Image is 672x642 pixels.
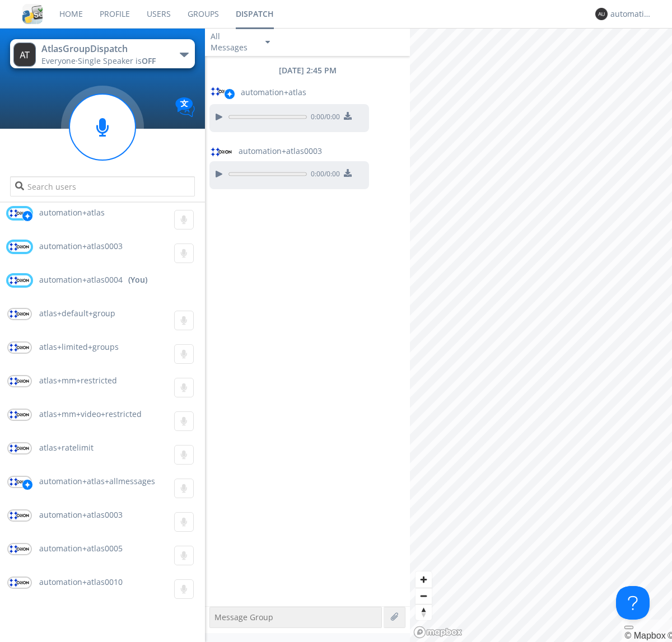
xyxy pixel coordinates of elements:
[142,55,156,66] span: OFF
[39,375,117,386] span: atlas+mm+restricted
[39,543,123,554] span: automation+atlas0005
[8,578,31,588] img: orion-labs-logo.svg
[78,55,156,66] span: Single Speaker is
[8,376,31,386] img: orion-labs-logo.svg
[416,604,432,620] span: Reset bearing to north
[8,309,31,319] img: orion-labs-logo.svg
[413,626,463,639] a: Mapbox logo
[10,39,194,68] button: AtlasGroupDispatchEveryone·Single Speaker isOFF
[307,169,340,181] span: 0:00 / 0:00
[8,410,31,420] img: orion-labs-logo.svg
[8,510,31,521] img: orion-labs-logo.svg
[39,308,115,318] span: atlas+default+group
[39,509,123,520] span: automation+atlas0003
[344,112,352,120] img: download media button
[205,65,410,76] div: [DATE] 2:45 PM
[307,112,340,124] span: 0:00 / 0:00
[8,343,31,353] img: orion-labs-logo.svg
[416,604,432,620] button: Reset bearing to north
[595,8,608,20] img: 373638.png
[624,626,633,629] button: Toggle attribution
[416,571,432,588] button: Zoom in
[8,544,31,554] img: orion-labs-logo.svg
[13,43,36,67] img: 373638.png
[344,169,352,177] img: download media button
[41,55,167,67] div: Everyone ·
[8,477,31,487] img: orion-labs-logo.svg
[616,586,650,620] iframe: Toggle Customer Support
[39,207,105,218] span: automation+atlas
[8,275,31,285] img: orion-labs-logo.svg
[39,341,119,352] span: atlas+limited+groups
[175,97,195,117] img: Translation enabled
[8,208,31,218] img: orion-labs-logo.svg
[39,577,123,587] span: automation+atlas0010
[211,31,255,53] div: All Messages
[265,41,270,44] img: caret-down-sm.svg
[39,409,142,419] span: atlas+mm+video+restricted
[211,147,233,157] img: orion-labs-logo.svg
[241,87,306,98] span: automation+atlas
[416,588,432,604] button: Zoom out
[22,4,43,24] img: cddb5a64eb264b2086981ab96f4c1ba7
[610,8,652,20] div: automation+atlas0004
[211,87,233,96] img: orion-labs-logo.svg
[39,241,123,251] span: automation+atlas0003
[239,146,322,157] span: automation+atlas0003
[128,274,147,285] div: (You)
[39,442,94,453] span: atlas+ratelimit
[8,443,31,453] img: orion-labs-logo.svg
[41,43,167,55] div: AtlasGroupDispatch
[39,274,123,285] span: automation+atlas0004
[8,242,31,252] img: orion-labs-logo.svg
[10,176,194,196] input: Search users
[624,631,665,640] a: Mapbox
[39,476,155,486] span: automation+atlas+allmessages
